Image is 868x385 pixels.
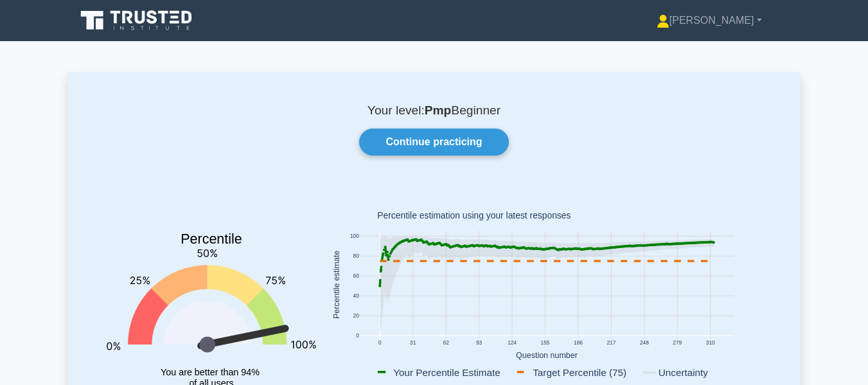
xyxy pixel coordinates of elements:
text: 279 [673,339,682,346]
text: 248 [639,339,648,346]
text: Percentile estimation using your latest responses [377,211,571,221]
text: 60 [353,273,359,280]
text: 310 [705,339,714,346]
text: 31 [410,339,416,346]
text: 0 [378,339,381,346]
text: Question number [516,351,578,360]
text: 100 [350,233,359,240]
text: 155 [540,339,549,346]
text: 40 [353,293,359,300]
a: Continue practicing [359,129,508,156]
text: 124 [508,339,517,346]
text: 20 [353,313,359,319]
text: 217 [607,339,616,346]
text: Percentile [181,231,242,247]
text: Percentile estimate [332,251,341,319]
a: [PERSON_NAME] [626,8,793,33]
tspan: You are better than 94% [161,367,260,377]
text: 62 [443,339,449,346]
text: 0 [356,333,359,339]
text: 93 [475,339,482,346]
text: 80 [353,253,359,260]
p: Your level: Beginner [99,103,770,118]
text: 186 [574,339,583,346]
b: Pmp [425,103,452,117]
